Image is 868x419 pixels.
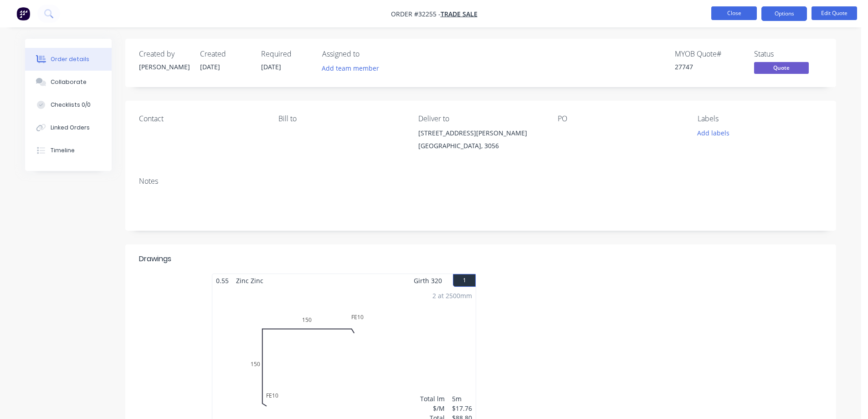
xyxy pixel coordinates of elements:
button: Quote [754,62,809,76]
div: Contact [139,114,264,123]
div: 27747 [675,62,743,72]
button: Collaborate [25,71,112,93]
div: Bill to [278,114,403,123]
div: 5m [452,394,472,403]
div: Total lm [420,394,445,403]
button: Add labels [692,127,734,139]
div: Order details [51,55,89,63]
div: [PERSON_NAME] [139,62,189,72]
button: 1 [453,274,476,287]
div: $/M [420,403,445,413]
button: Add team member [317,62,384,74]
button: Edit Quote [812,6,857,20]
div: MYOB Quote # [675,50,743,58]
div: [STREET_ADDRESS][PERSON_NAME][GEOGRAPHIC_DATA], 3056 [418,127,543,156]
span: 0.55 [212,274,232,287]
a: TRADE SALE [441,10,478,18]
span: [DATE] [261,62,281,71]
div: Drawings [139,253,171,264]
button: Options [761,6,807,21]
div: [STREET_ADDRESS][PERSON_NAME] [418,127,543,140]
button: Close [711,6,757,20]
div: Status [754,50,822,58]
button: Linked Orders [25,116,112,139]
div: Assigned to [322,50,413,58]
span: Girth 320 [414,274,442,287]
span: Order #32255 - [391,10,441,18]
div: Deliver to [418,114,543,123]
button: Timeline [25,139,112,162]
img: Factory [16,7,30,21]
div: PO [558,114,683,123]
span: [DATE] [200,62,220,71]
div: Created by [139,50,189,58]
div: Created [200,50,250,58]
div: Timeline [51,146,75,155]
div: Checklists 0/0 [51,101,91,109]
span: Zinc Zinc [232,274,267,287]
span: Quote [754,62,809,73]
div: Notes [139,177,822,186]
div: Labels [698,114,822,123]
div: Required [261,50,311,58]
div: 2 at 2500mm [432,291,472,300]
button: Checklists 0/0 [25,93,112,116]
button: Order details [25,48,112,71]
div: [GEOGRAPHIC_DATA], 3056 [418,140,543,152]
div: $17.76 [452,403,472,413]
div: Collaborate [51,78,87,86]
div: Linked Orders [51,124,90,132]
button: Add team member [322,62,384,74]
